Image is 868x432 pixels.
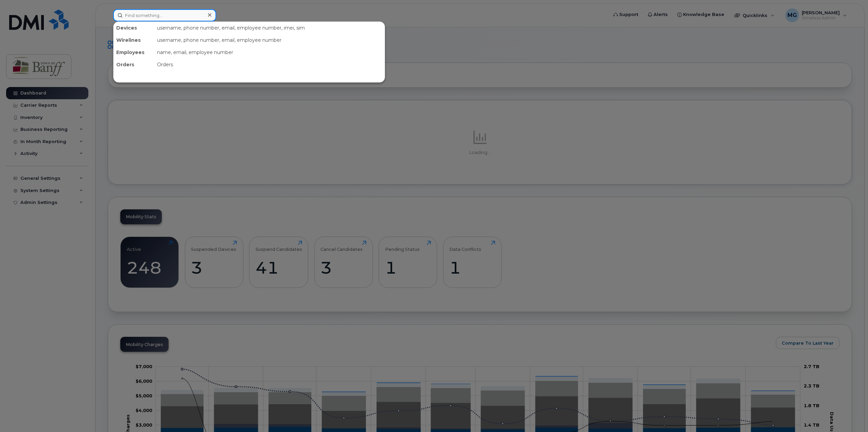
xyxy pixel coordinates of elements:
[114,34,154,46] div: Wirelines
[154,58,385,71] div: Orders
[154,22,385,34] div: username, phone number, email, employee number, imei, sim
[154,46,385,58] div: name, email, employee number
[114,46,154,58] div: Employees
[154,34,385,46] div: username, phone number, email, employee number
[114,22,154,34] div: Devices
[114,58,154,71] div: Orders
